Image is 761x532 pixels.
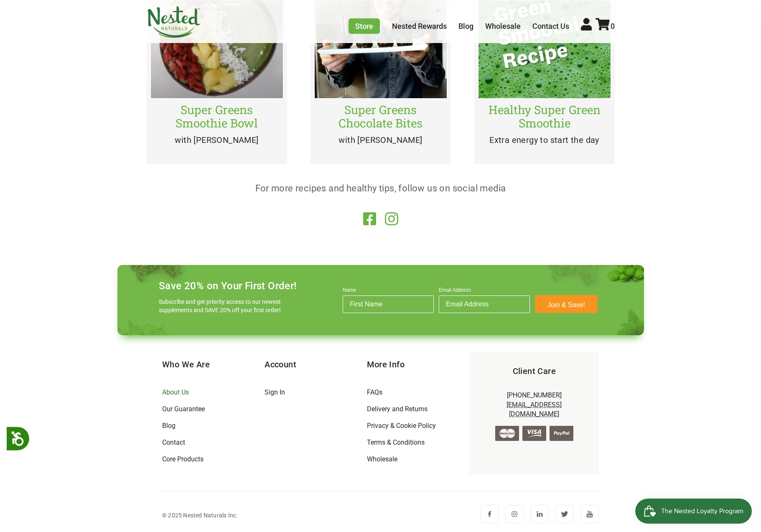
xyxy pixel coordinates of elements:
h4: Save 20% on Your First Order! [159,280,297,292]
label: Name [343,287,434,295]
div: © 2025 Nested Naturals Inc. [162,510,238,520]
label: Email Address [439,287,530,295]
h5: Client Care [483,365,585,377]
p: with [PERSON_NAME] [314,135,448,146]
a: Contact [162,438,185,446]
h5: Who We Are [162,359,265,370]
input: Email Address [439,295,530,313]
a: Blog [458,22,473,31]
input: First Name [343,295,434,313]
a: Nested Rewards [392,22,447,31]
a: FAQs [367,388,382,396]
a: Wholesale [485,22,521,31]
iframe: Button to open loyalty program pop-up [635,499,753,524]
p: For more recipes and healthy tips, follow us on social media [147,181,615,196]
a: Sign In [265,388,285,396]
h4: Healthy Super Green Smoothie [478,103,611,130]
img: credit-cards.png [495,426,573,441]
img: Nested Naturals [147,6,201,38]
h5: Account [265,359,367,370]
a: Store [349,18,380,34]
a: [PHONE_NUMBER] [507,391,562,399]
h4: Super Greens Smoothie Bowl [150,103,284,130]
a: Terms & Conditions [367,438,425,446]
span: 0 [611,22,615,31]
p: Extra energy to start the day [478,135,611,146]
p: Subscribe and get priority access to our newest supplements and SAVE 20% off your first order! [159,298,284,314]
p: with [PERSON_NAME] [150,135,284,146]
h4: Super Greens Chocolate Bites [314,103,448,130]
a: 0 [596,22,615,31]
a: [EMAIL_ADDRESS][DOMAIN_NAME] [506,401,562,418]
a: Our Guarantee [162,405,205,413]
h5: More Info [367,359,469,370]
a: Contact Us [532,22,569,31]
a: Core Products [162,455,204,463]
a: Delivery and Returns [367,405,428,413]
a: About Us [162,388,189,396]
a: Wholesale [367,455,397,463]
button: Join & Save! [535,295,598,313]
a: Blog [162,422,176,430]
a: Privacy & Cookie Policy [367,422,436,430]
